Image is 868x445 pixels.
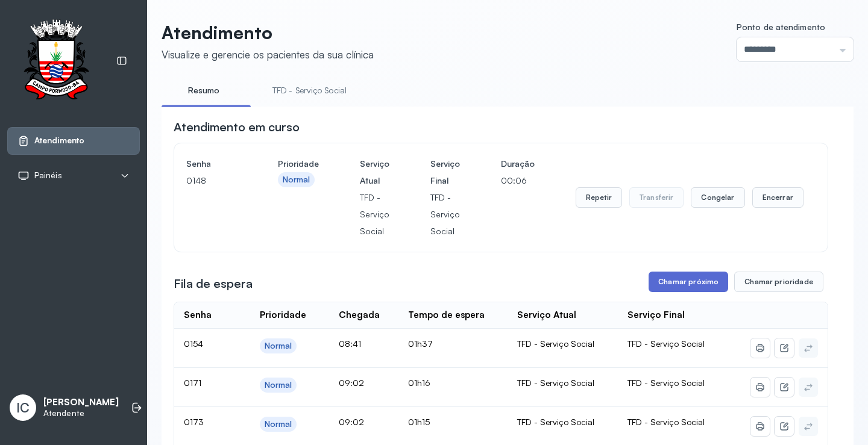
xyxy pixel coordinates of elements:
h3: Atendimento em curso [174,119,300,135]
button: Chamar próximo [649,272,728,292]
p: Atendente [43,408,119,419]
span: 0154 [184,338,203,349]
button: Congelar [691,187,744,208]
button: Chamar prioridade [734,272,823,292]
div: Senha [184,310,212,321]
span: TFD - Serviço Social [627,378,705,388]
span: TFD - Serviço Social [627,417,705,427]
span: 09:02 [339,417,364,427]
div: Tempo de espera [408,310,485,321]
p: [PERSON_NAME] [43,397,119,408]
button: Encerrar [752,187,804,208]
span: Ponto de atendimento [737,22,825,32]
div: Prioridade [260,310,306,321]
span: 09:02 [339,378,364,388]
span: 0173 [184,417,204,427]
button: Transferir [629,187,684,208]
div: Chegada [339,310,380,321]
p: 0148 [186,172,237,189]
div: TFD - Serviço Social [517,338,608,349]
a: TFD - Serviço Social [260,81,359,101]
p: Atendimento [162,22,374,43]
img: Logotipo do estabelecimento [13,19,99,103]
a: Resumo [162,81,246,101]
h4: Senha [186,155,237,172]
span: Painéis [34,170,62,181]
div: TFD - Serviço Social [517,378,608,388]
span: 01h37 [408,338,433,349]
div: TFD - Serviço Social [517,417,608,428]
span: 0171 [184,378,201,388]
span: TFD - Serviço Social [627,338,705,349]
div: Normal [265,341,292,351]
div: Normal [265,380,292,390]
div: Visualize e gerencie os pacientes da sua clínica [162,48,374,61]
p: 00:06 [501,172,535,189]
a: Atendimento [17,135,130,147]
h3: Fila de espera [174,275,253,292]
div: Normal [283,175,310,185]
button: Repetir [576,187,622,208]
span: Atendimento [34,135,84,146]
p: TFD - Serviço Social [360,189,389,240]
div: Serviço Final [627,310,685,321]
h4: Serviço Atual [360,155,389,189]
h4: Serviço Final [430,155,460,189]
h4: Duração [501,155,535,172]
div: Normal [265,419,292,429]
span: 01h15 [408,417,430,427]
span: 08:41 [339,338,361,349]
p: TFD - Serviço Social [430,189,460,240]
h4: Prioridade [278,155,319,172]
div: Serviço Atual [517,310,576,321]
span: 01h16 [408,378,430,388]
